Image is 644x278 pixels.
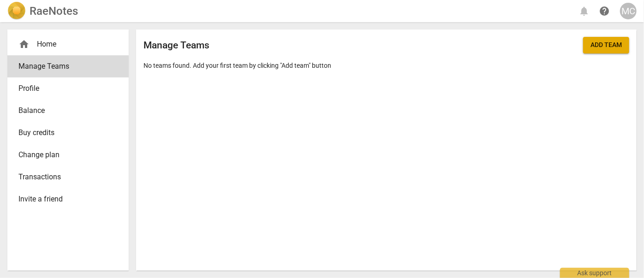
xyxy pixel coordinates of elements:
[18,127,110,138] span: Buy credits
[143,61,629,71] p: No teams found. Add your first team by clicking "Add team" button
[7,166,129,188] a: Transactions
[18,105,110,116] span: Balance
[18,194,110,205] span: Invite a friend
[7,33,129,55] div: Home
[583,37,629,53] button: Add team
[18,39,110,50] div: Home
[30,5,78,18] h2: RaeNotes
[599,6,610,17] span: help
[7,2,78,20] a: LogoRaeNotes
[7,55,129,77] a: Manage Teams
[18,61,110,72] span: Manage Teams
[7,2,26,20] img: Logo
[620,3,637,19] button: MC
[7,122,129,144] a: Buy credits
[18,172,110,183] span: Transactions
[18,149,110,160] span: Change plan
[596,3,613,19] a: Help
[7,100,129,122] a: Balance
[7,188,129,210] a: Invite a friend
[590,41,622,50] span: Add team
[560,268,629,278] div: Ask support
[7,77,129,100] a: Profile
[18,39,30,50] span: home
[18,83,110,94] span: Profile
[7,144,129,166] a: Change plan
[143,40,209,51] h2: Manage Teams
